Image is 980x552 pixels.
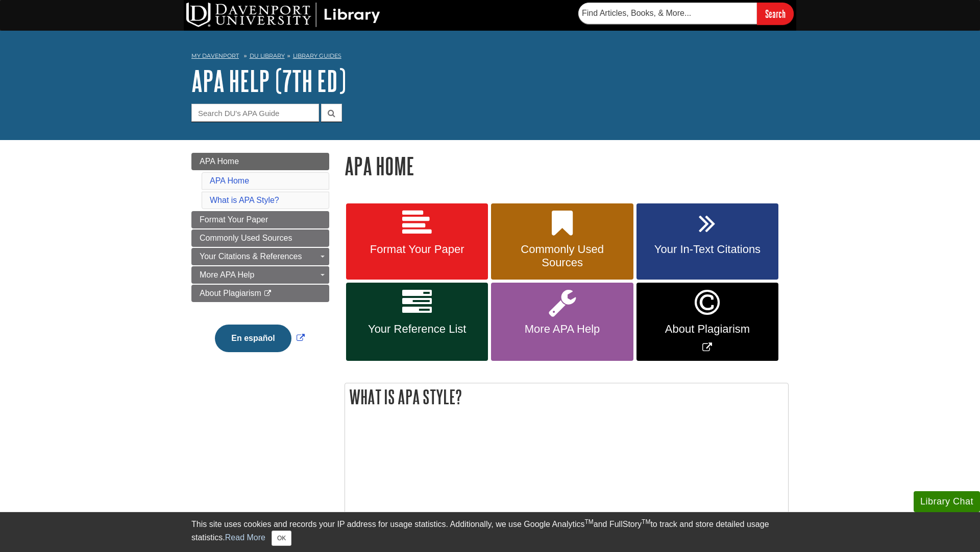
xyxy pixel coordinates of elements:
[186,3,380,27] img: DU Library
[644,323,771,336] span: About Plagiarism
[578,3,794,25] form: Searches DU Library's articles, books, and more
[191,65,346,97] a: APA Help (7th Ed)
[636,283,778,361] a: Link opens in new window
[210,176,249,185] a: APA Home
[757,3,794,25] input: Search
[499,243,625,269] span: Commonly Used Sources
[225,533,265,542] a: Read More
[200,270,254,279] span: More APA Help
[200,157,239,166] span: APA Home
[191,153,329,170] a: APA Home
[491,283,633,361] a: More APA Help
[491,203,633,280] a: Commonly Used Sources
[191,211,329,228] a: Format Your Paper
[263,290,272,297] i: This link opens in a new window
[914,491,980,512] button: Library Chat
[191,518,789,546] div: This site uses cookies and records your IP address for usage statistics. Additionally, we use Goo...
[354,243,480,256] span: Format Your Paper
[191,285,329,302] a: About Plagiarism
[499,323,625,336] span: More APA Help
[215,325,291,352] button: En español
[191,266,329,284] a: More APA Help
[345,153,789,179] h1: APA Home
[578,3,757,24] input: Find Articles, Books, & More...
[191,104,319,122] input: Search DU's APA Guide
[345,383,788,410] h2: What is APA Style?
[191,248,329,265] a: Your Citations & References
[191,153,329,370] div: Guide Page Menu
[200,289,261,297] span: About Plagiarism
[210,196,279,204] a: What is APA Style?
[293,52,341,59] a: Library Guides
[200,215,268,224] span: Format Your Paper
[644,243,771,256] span: Your In-Text Citations
[191,229,329,247] a: Commonly Used Sources
[354,323,480,336] span: Your Reference List
[584,518,593,525] sup: TM
[212,334,307,342] a: Link opens in new window
[272,531,291,546] button: Close
[642,518,650,525] sup: TM
[191,49,789,65] nav: breadcrumb
[250,52,285,59] a: DU Library
[636,203,778,280] a: Your In-Text Citations
[200,252,302,261] span: Your Citations & References
[346,203,488,280] a: Format Your Paper
[200,234,292,242] span: Commonly Used Sources
[346,283,488,361] a: Your Reference List
[191,52,239,60] a: My Davenport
